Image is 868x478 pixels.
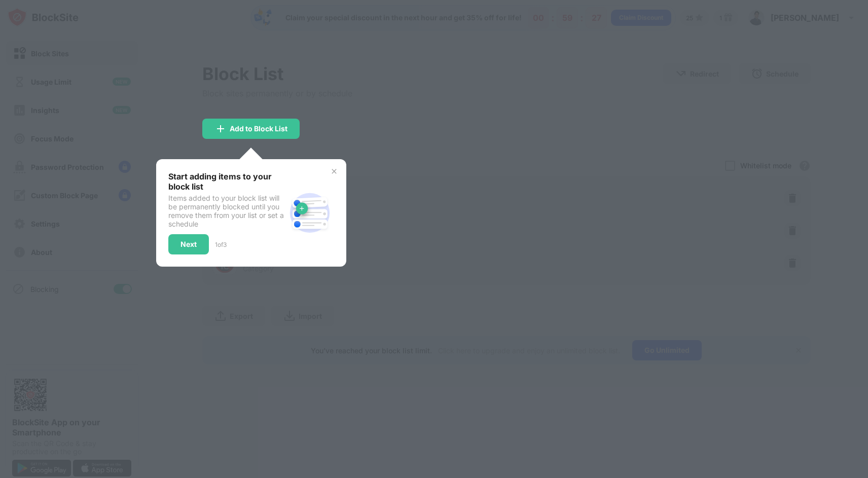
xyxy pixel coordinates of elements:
div: 1 of 3 [215,241,227,248]
div: Next [180,240,197,248]
img: x-button.svg [330,167,338,175]
div: Start adding items to your block list [168,171,285,192]
img: block-site.svg [285,189,334,237]
div: Items added to your block list will be permanently blocked until you remove them from your list o... [168,194,285,228]
div: Add to Block List [230,125,287,133]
